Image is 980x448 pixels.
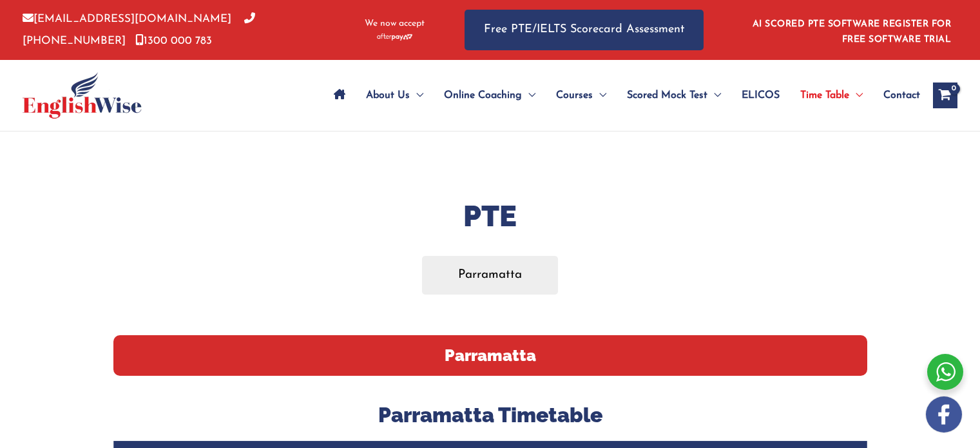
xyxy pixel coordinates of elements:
img: Afterpay-Logo [377,34,412,41]
img: cropped-ew-logo [23,72,142,119]
span: Menu Toggle [410,73,423,118]
a: AI SCORED PTE SOFTWARE REGISTER FOR FREE SOFTWARE TRIAL [753,19,952,44]
a: Time TableMenu Toggle [790,73,873,118]
a: View Shopping Cart, empty [933,83,957,108]
h2: Parramatta [113,335,867,376]
span: ELICOS [742,73,780,118]
a: Parramatta [422,256,558,294]
span: Time Table [800,73,849,118]
a: 1300 000 783 [135,35,212,46]
aside: Header Widget 1 [745,9,957,51]
span: Menu Toggle [593,73,606,118]
img: white-facebook.png [926,396,962,433]
span: Courses [556,73,593,118]
span: About Us [366,73,410,118]
span: Menu Toggle [707,73,721,118]
a: Online CoachingMenu Toggle [434,73,546,118]
span: Menu Toggle [522,73,535,118]
h1: PTE [113,196,867,237]
a: [EMAIL_ADDRESS][DOMAIN_NAME] [23,14,231,24]
a: Scored Mock TestMenu Toggle [617,73,731,118]
nav: Site Navigation: Main Menu [323,73,920,118]
span: We now accept [365,17,425,30]
a: Contact [873,73,920,118]
a: Free PTE/IELTS Scorecard Assessment [465,10,704,50]
span: Contact [883,73,920,118]
a: [PHONE_NUMBER] [23,14,255,46]
a: About UsMenu Toggle [356,73,434,118]
span: Online Coaching [444,73,522,118]
span: Scored Mock Test [627,73,707,118]
span: Menu Toggle [849,73,863,118]
a: CoursesMenu Toggle [546,73,617,118]
a: ELICOS [731,73,790,118]
h3: Parramatta Timetable [113,402,867,429]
